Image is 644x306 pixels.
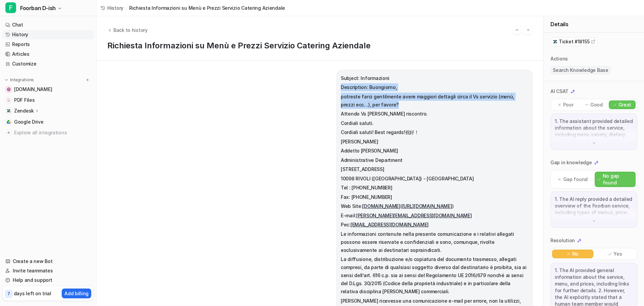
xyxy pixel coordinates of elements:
p: Cordiali saluti. [341,119,528,127]
p: 10098 RIVOLI ([GEOGRAPHIC_DATA]) - [GEOGRAPHIC_DATA] [341,175,528,183]
span: Explore all integrations [14,127,91,138]
p: Web Site: ( ) [341,202,528,210]
img: down-arrow [592,141,596,145]
img: www.foorban.com [7,87,11,91]
p: 1. The assistant provided detailed information about the service, including menu variety, dietary... [555,118,633,138]
a: PDF FilesPDF Files [3,95,94,105]
p: No [572,251,579,257]
a: Create a new Bot [3,257,94,266]
img: explore all integrations [5,129,12,136]
a: Reports [3,40,94,49]
p: Subject: Informazioni [341,74,528,82]
a: www.foorban.com[DOMAIN_NAME] [3,85,94,94]
span: / [125,4,127,11]
p: Le informazioni contenute nella presente comunicazione e i relativi allegati possono essere riser... [341,230,528,254]
span: Foorban D-ish [20,3,56,13]
a: Google DriveGoogle Drive [3,117,94,127]
p: Poor [563,101,574,108]
p: Gap found [563,176,588,183]
a: Articles [3,49,94,59]
button: Back to history [107,27,148,34]
img: zendesk [553,39,557,44]
p: Great [619,101,632,108]
p: potreste farci gentilmente avere maggiori dettagli circa il Vs servizio (menù, prezzi ecc…), per ... [341,93,528,109]
p: [PERSON_NAME] [341,138,528,146]
button: Integrations [3,77,36,83]
h1: Richiesta Informazioni su Menù e Prezzi Servizio Catering Aziendale [107,41,533,51]
span: Back to history [113,27,148,34]
button: Add billing [62,289,91,298]
p: Integrations [10,77,34,83]
p: Add billing [64,290,89,297]
img: Google Drive [7,120,11,124]
p: Attendo Vs [PERSON_NAME] riscontro. [341,110,528,118]
span: [DOMAIN_NAME] [14,86,52,93]
p: Administrative Department [341,156,528,164]
span: Ticket #18155 [559,38,589,45]
a: History [3,30,94,39]
span: PDF Files [14,97,35,103]
p: La diffusione, distribuzione e/o copiatura del documento trasmesso, allegati compresi, da parte d... [341,255,528,296]
p: No gap found [603,173,633,186]
p: Tel : [PHONE_NUMBER] [341,184,528,192]
p: Addetto [PERSON_NAME] [341,147,528,155]
p: AI CSAT [550,88,569,95]
span: F [5,2,16,13]
p: Actions [550,55,568,62]
p: Zendesk [14,107,34,114]
a: [URL][DOMAIN_NAME] [402,203,452,209]
button: Go to previous session [513,26,521,34]
a: Explore all integrations [3,128,94,137]
a: History [101,4,123,11]
div: Details [544,16,644,33]
img: Next session [526,27,531,33]
span: Google Drive [14,119,44,125]
p: Cordiali saluti! Best regards!祝好！ [341,128,528,136]
img: Previous session [515,27,519,33]
p: [STREET_ADDRESS] [341,165,528,173]
span: History [107,4,123,11]
p: days left on trial [14,290,51,297]
a: Ticket #18155 [553,38,595,45]
img: down-arrow [592,219,596,223]
p: Good [590,101,603,108]
a: [DOMAIN_NAME] [362,203,400,209]
a: [PERSON_NAME][EMAIL_ADDRESS][DOMAIN_NAME] [356,213,472,218]
p: 1. The AI reply provided a detailed overview of the Foorban service, including types of menus, pr... [555,196,633,216]
p: Description: Buongiorno, [341,83,528,91]
span: Search Knowledge Base [550,66,611,74]
p: Yes [613,251,622,257]
p: Fax: [PHONE_NUMBER] [341,193,528,201]
img: Zendesk [7,109,11,113]
p: 7 [7,291,10,297]
a: Customize [3,59,94,69]
a: [EMAIL_ADDRESS][DOMAIN_NAME] [351,222,429,227]
p: E-mail: [341,212,528,220]
button: Go to next session [524,26,533,34]
img: expand menu [4,78,9,82]
p: Pec: [341,221,528,229]
a: Chat [3,20,94,30]
img: PDF Files [7,98,11,102]
p: Gap in knowledge [550,159,592,166]
p: Resolution [550,237,575,244]
a: Invite teammates [3,266,94,275]
a: Help and support [3,275,94,285]
img: menu_add.svg [85,78,90,82]
span: Richiesta Informazioni su Menù e Prezzi Servizio Catering Aziendale [129,4,285,11]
